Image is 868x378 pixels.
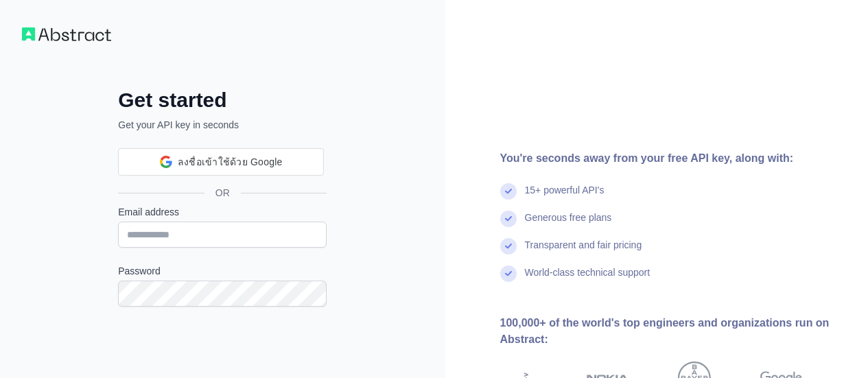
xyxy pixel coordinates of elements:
[500,183,517,200] img: check mark
[525,238,642,265] div: Transparent and fair pricing
[525,265,650,293] div: World-class technical support
[118,148,324,176] div: ลงชื่อเข้าใช้ด้วย Google
[118,118,327,132] p: Get your API key in seconds
[500,211,517,227] img: check mark
[500,265,517,282] img: check mark
[118,88,327,113] h2: Get started
[500,238,517,255] img: check mark
[118,264,327,278] label: Password
[500,150,847,167] div: You're seconds away from your free API key, along with:
[500,315,847,348] div: 100,000+ of the world's top engineers and organizations run on Abstract:
[525,211,612,238] div: Generous free plans
[178,155,283,169] span: ลงชื่อเข้าใช้ด้วย Google
[22,27,111,41] img: Workflow
[118,205,327,219] label: Email address
[525,183,605,211] div: 15+ powerful API's
[204,186,241,200] span: OR
[118,323,327,377] iframe: reCAPTCHA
